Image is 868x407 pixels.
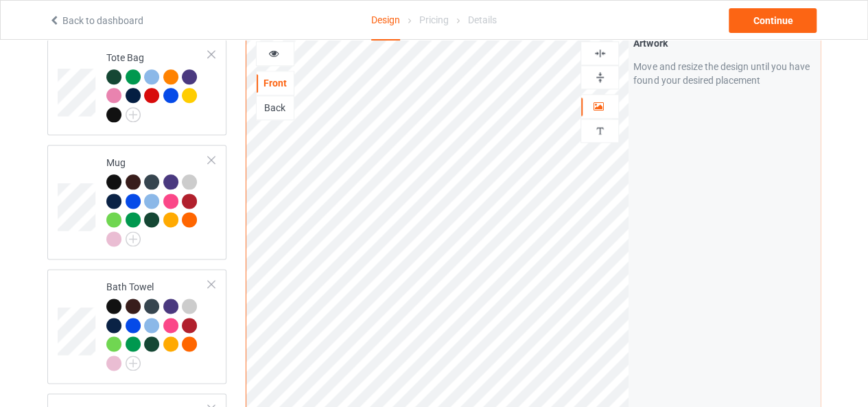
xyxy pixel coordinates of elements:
div: Artwork [633,36,815,50]
div: Continue [729,8,817,33]
div: Move and resize the design until you have found your desired placement [633,60,815,87]
div: Pricing [419,1,449,39]
div: Mug [47,145,226,259]
img: svg+xml;base64,PD94bWwgdmVyc2lvbj0iMS4wIiBlbmNvZGluZz0iVVRGLTgiPz4KPHN2ZyB3aWR0aD0iMjJweCIgaGVpZ2... [126,356,141,371]
div: Details [468,1,497,39]
div: Tote Bag [47,39,226,135]
div: Front [257,76,294,90]
div: Tote Bag [106,51,209,121]
img: svg%3E%0A [594,124,607,137]
div: Bath Towel [47,269,226,384]
img: svg+xml;base64,PD94bWwgdmVyc2lvbj0iMS4wIiBlbmNvZGluZz0iVVRGLTgiPz4KPHN2ZyB3aWR0aD0iMjJweCIgaGVpZ2... [126,107,141,122]
div: Design [371,1,400,40]
img: svg%3E%0A [594,71,607,84]
div: Back [257,101,294,115]
img: svg%3E%0A [594,47,607,60]
div: Bath Towel [106,280,209,369]
div: Mug [106,156,209,245]
a: Back to dashboard [49,15,143,26]
img: svg+xml;base64,PD94bWwgdmVyc2lvbj0iMS4wIiBlbmNvZGluZz0iVVRGLTgiPz4KPHN2ZyB3aWR0aD0iMjJweCIgaGVpZ2... [126,231,141,246]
